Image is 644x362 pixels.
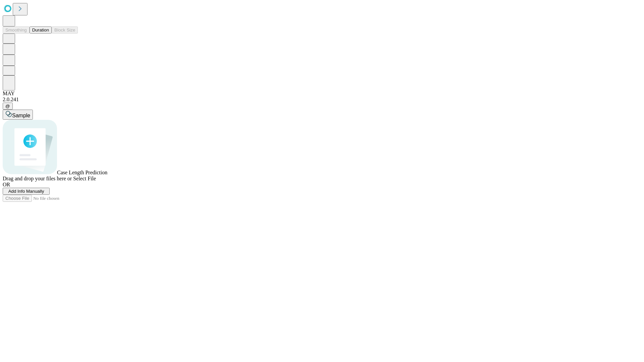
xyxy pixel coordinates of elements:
[8,189,44,194] span: Add Info Manually
[3,103,13,110] button: @
[3,182,10,187] span: OR
[3,26,30,34] button: Smoothing
[52,26,78,34] button: Block Size
[57,170,107,175] span: Case Length Prediction
[30,26,52,34] button: Duration
[3,188,50,195] button: Add Info Manually
[12,113,30,118] span: Sample
[5,104,10,109] span: @
[3,176,72,181] span: Drag and drop your files here or
[3,97,641,103] div: 2.0.241
[73,176,96,181] span: Select File
[3,110,33,120] button: Sample
[3,90,641,97] div: MAY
